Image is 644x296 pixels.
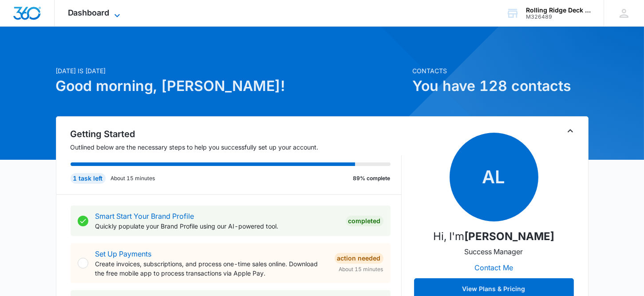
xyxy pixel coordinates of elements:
[433,229,554,245] p: Hi, I'm
[464,230,554,243] strong: [PERSON_NAME]
[111,174,155,182] p: About 15 minutes
[95,221,339,231] p: Quickly populate your Brand Profile using our AI-powered tool.
[526,14,591,20] div: account id
[335,253,383,264] div: Action Needed
[95,259,328,278] p: Create invoices, subscriptions, and process one-time sales online. Download the free mobile app t...
[413,66,589,75] p: Contacts
[95,249,152,258] a: Set Up Payments
[71,142,402,152] p: Outlined below are the necessary steps to help you successfully set up your account.
[71,173,106,184] div: 1 task left
[353,174,391,182] p: 89% complete
[413,75,589,97] h1: You have 128 contacts
[465,246,523,257] p: Success Manager
[71,127,402,141] h2: Getting Started
[526,7,591,14] div: account name
[346,216,383,226] div: Completed
[565,126,576,136] button: Toggle Collapse
[450,133,538,221] span: AL
[56,75,407,97] h1: Good morning, [PERSON_NAME]!
[95,212,194,221] a: Smart Start Your Brand Profile
[339,265,383,273] span: About 15 minutes
[56,66,407,75] p: [DATE] is [DATE]
[68,8,110,17] span: Dashboard
[466,257,522,278] button: Contact Me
